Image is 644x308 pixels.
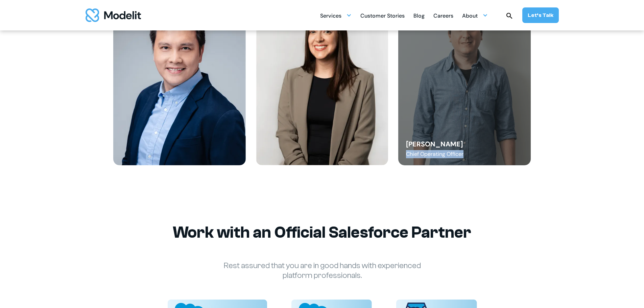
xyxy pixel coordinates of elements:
div: Services [320,10,341,23]
div: [PERSON_NAME] [406,139,463,149]
a: Let’s Talk [522,7,559,23]
a: Careers [433,9,453,22]
div: Services [320,9,352,22]
div: Blog [413,10,425,23]
img: modelit logo [86,8,141,22]
div: Careers [433,10,453,23]
div: Customer Stories [360,10,405,23]
div: Chief Operating Officer [406,150,463,158]
a: Customer Stories [360,9,405,22]
h2: Work with an Official Salesforce Partner [113,223,532,242]
div: About [462,10,478,23]
div: Let’s Talk [528,11,553,19]
div: About [462,9,488,22]
a: Blog [413,9,425,22]
p: Rest assured that you are in good hands with experienced platform professionals. [211,261,434,281]
a: home [86,8,141,22]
